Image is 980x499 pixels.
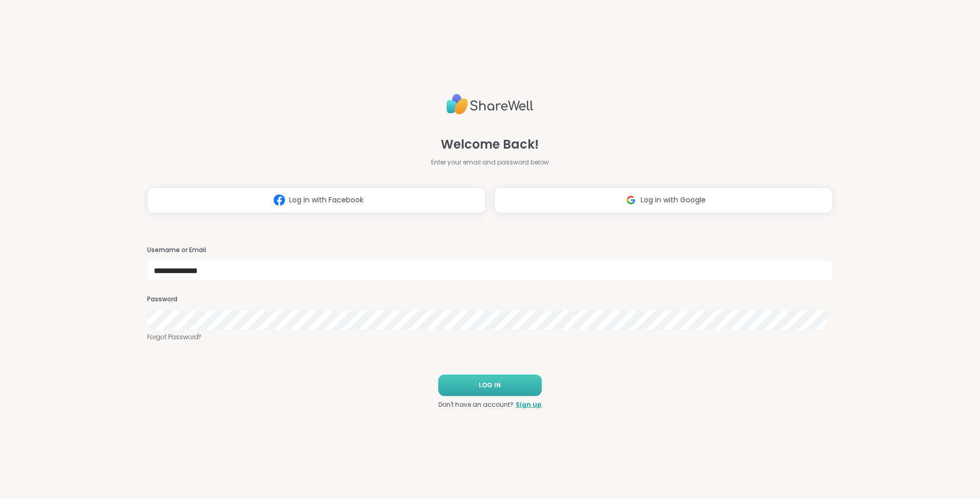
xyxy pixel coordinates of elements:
[147,295,833,304] h3: Password
[147,332,833,342] a: Forgot Password?
[270,191,289,210] img: ShareWell Logomark
[446,90,534,119] img: ShareWell Logo
[494,188,833,213] button: Log in with Google
[438,400,514,409] span: Don't have an account?
[441,135,539,154] span: Welcome Back!
[431,158,549,167] span: Enter your email and password below
[438,375,542,396] button: LOG IN
[621,191,641,210] img: ShareWell Logomark
[289,195,363,205] span: Log in with Facebook
[147,188,486,213] button: Log in with Facebook
[479,381,501,390] span: LOG IN
[147,246,833,255] h3: Username or Email
[516,400,542,409] a: Sign up
[641,195,706,205] span: Log in with Google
